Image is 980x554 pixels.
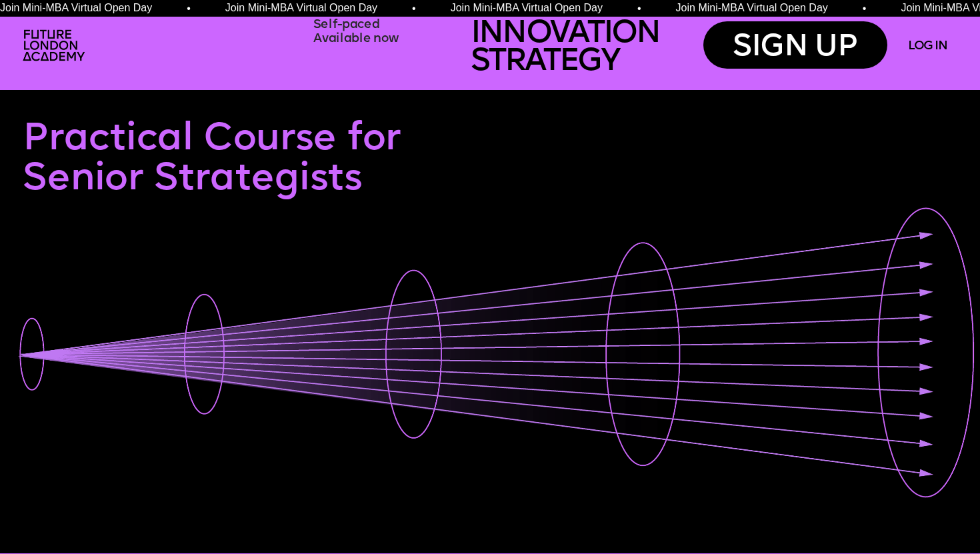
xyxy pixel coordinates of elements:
span: • [863,3,867,14]
span: • [637,3,641,14]
a: LOG IN [908,38,973,54]
span: • [412,3,416,14]
span: STRATEGY [471,46,619,77]
span: INNOVATION [471,18,659,49]
span: Practical Course for Senior Strategists [23,121,411,199]
span: Available now [313,33,399,45]
img: upload-2f72e7a8-3806-41e8-b55b-d754ac055a4a.png [18,24,93,69]
span: Self-paced [313,18,379,31]
span: • [187,3,191,14]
